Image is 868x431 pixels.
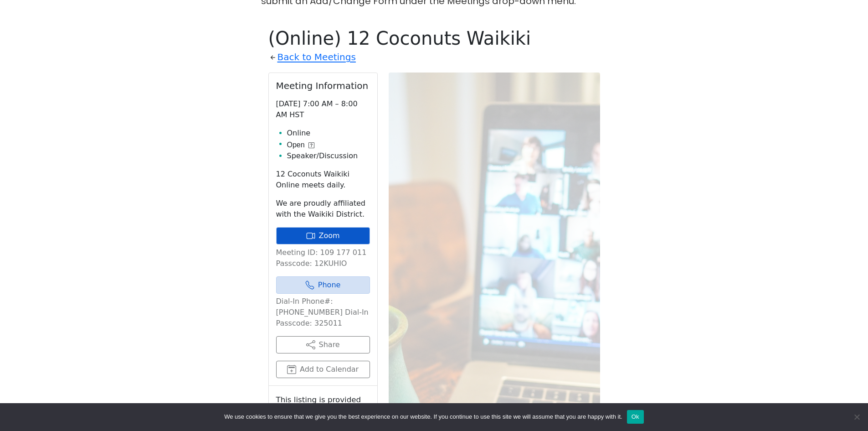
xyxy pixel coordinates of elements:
[276,276,370,294] a: Phone
[852,412,861,421] span: No
[276,80,370,91] h2: Meeting Information
[276,361,370,378] button: Add to Calendar
[276,336,370,353] button: Share
[627,410,644,424] button: Ok
[276,247,370,269] p: Meeting ID: 109 177 011 Passcode: 12KUHIO
[276,169,370,191] p: 12 Coconuts Waikiki Online meets daily.
[276,198,370,220] p: We are proudly affiliated with the Waikiki District.
[287,151,370,161] li: Speaker/Discussion
[276,393,370,420] small: This listing is provided by:
[287,140,305,151] span: Open
[277,49,356,65] a: Back to Meetings
[224,412,622,421] span: We use cookies to ensure that we give you the best experience on our website. If you continue to ...
[268,27,600,49] h1: (Online) 12 Coconuts Waikiki
[287,140,314,151] button: Open
[287,128,370,139] li: Online
[276,296,370,329] p: Dial-In Phone#: [PHONE_NUMBER] Dial-In Passcode: 325011
[276,99,370,120] p: [DATE] 7:00 AM – 8:00 AM HST
[276,227,370,244] a: Zoom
